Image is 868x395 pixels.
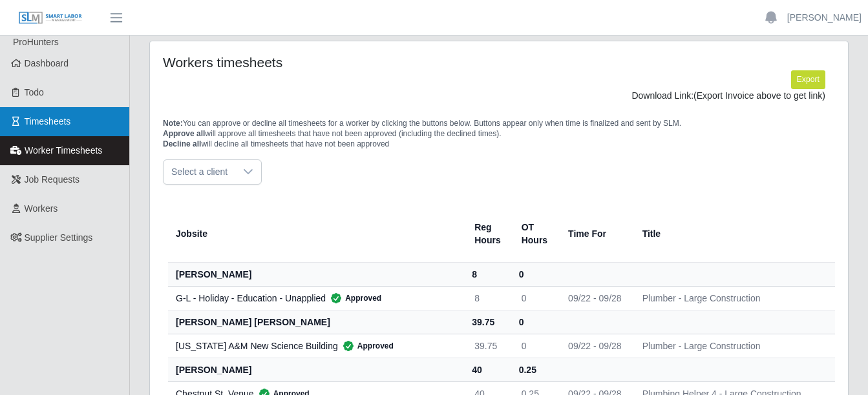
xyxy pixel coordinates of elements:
[511,310,558,334] th: 0
[163,119,183,128] span: Note:
[791,70,825,88] button: Export
[632,205,827,263] th: Title
[163,129,205,138] span: Approve all
[511,286,558,310] td: 0
[511,205,558,263] th: OT Hours
[326,292,381,305] span: Approved
[168,205,464,263] th: Jobsite
[511,334,558,358] td: 0
[632,286,827,310] td: Plumber - Large Construction
[558,205,632,263] th: Time For
[464,334,511,358] td: 39.75
[632,334,827,358] td: Plumber - Large Construction
[511,358,558,381] th: 0.25
[25,232,93,243] span: Supplier Settings
[25,203,58,214] span: Workers
[464,358,511,381] th: 40
[163,118,835,149] p: You can approve or decline all timesheets for a worker by clicking the buttons below. Buttons app...
[558,286,632,310] td: 09/22 - 09/28
[558,334,632,358] td: 09/22 - 09/28
[173,89,825,103] div: Download Link:
[168,262,464,286] th: [PERSON_NAME]
[464,286,511,310] td: 8
[176,339,454,352] div: [US_STATE] A&M New Science Building
[176,292,454,305] div: G-L - Holiday - Education - Unapplied
[25,145,102,156] span: Worker Timesheets
[25,87,44,97] span: Todo
[787,11,862,25] a: [PERSON_NAME]
[163,139,201,148] span: Decline all
[338,339,394,352] span: Approved
[511,262,558,286] th: 0
[464,205,511,263] th: Reg Hours
[163,54,432,70] h4: Workers timesheets
[464,262,511,286] th: 8
[693,90,825,101] span: (Export Invoice above to get link)
[168,358,464,381] th: [PERSON_NAME]
[168,310,464,334] th: [PERSON_NAME] [PERSON_NAME]
[464,310,511,334] th: 39.75
[25,116,71,127] span: Timesheets
[25,174,80,185] span: Job Requests
[13,37,59,47] span: ProHunters
[164,160,235,184] span: Select a client
[25,58,69,68] span: Dashboard
[18,11,83,25] img: SLM Logo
